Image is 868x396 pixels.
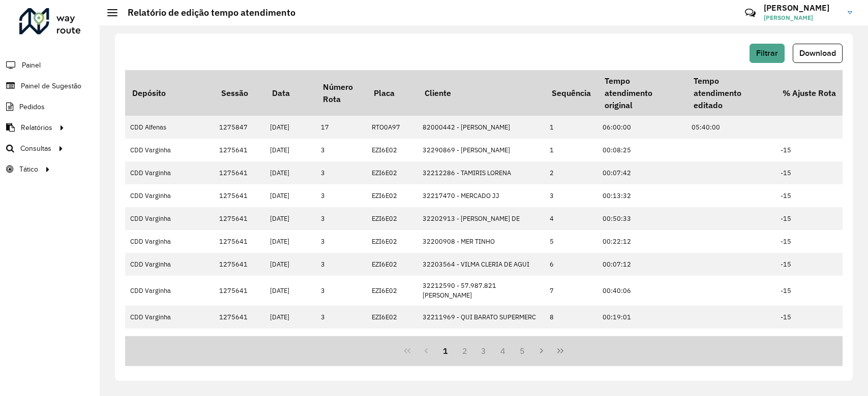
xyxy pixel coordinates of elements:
button: Download [793,44,843,63]
td: CDD Varginha [125,139,214,161]
td: 00:19:01 [597,306,686,328]
td: 1275641 [214,253,265,276]
td: 3 [316,139,367,161]
td: 1275641 [214,184,265,207]
th: Tempo atendimento original [597,70,686,116]
td: [DATE] [265,306,316,328]
td: -15 [775,184,864,207]
button: 5 [513,341,532,360]
td: 32211969 - QUI BARATO SUPERMERC [417,306,545,328]
td: 00:08:25 [597,139,686,161]
td: 00:40:06 [597,276,686,305]
td: 1275641 [214,230,265,253]
td: EZI6E02 [367,161,417,184]
span: Consultas [20,143,51,154]
td: 32217470 - MERCADO JJ [417,184,545,207]
td: CDD Alfenas [125,116,214,139]
td: 00:19:00 [597,328,686,351]
td: 1275641 [214,328,265,351]
th: Tempo atendimento editado [686,70,775,116]
span: Painel de Sugestão [21,81,81,91]
td: RTO0A97 [367,116,417,139]
td: -15 [775,161,864,184]
td: 6 [545,253,597,276]
td: 3 [545,184,597,207]
td: [DATE] [265,230,316,253]
td: 1275641 [214,306,265,328]
button: 1 [436,341,455,360]
button: Last Page [551,341,570,360]
td: -15 [775,230,864,253]
td: [DATE] [265,207,316,230]
td: CDD Varginha [125,161,214,184]
td: [DATE] [265,184,316,207]
td: 00:07:42 [597,161,686,184]
td: 3 [316,276,367,305]
button: 4 [493,341,513,360]
td: CDD Varginha [125,230,214,253]
td: EZI6E02 [367,276,417,305]
th: Data [265,70,316,116]
td: EZI6E02 [367,328,417,351]
td: 3 [316,161,367,184]
th: Cliente [417,70,545,116]
td: 1275641 [214,207,265,230]
td: -15 [775,139,864,161]
td: [DATE] [265,253,316,276]
td: EZI6E02 [367,306,417,328]
td: 00:13:32 [597,184,686,207]
td: -15 [775,207,864,230]
td: 32212286 - TAMIRIS LORENA [417,161,545,184]
td: 4 [545,207,597,230]
td: EZI6E02 [367,207,417,230]
td: 00:07:12 [597,253,686,276]
td: 3 [316,253,367,276]
td: 3 [316,328,367,351]
button: Filtrar [750,44,785,63]
td: CDD Varginha [125,306,214,328]
td: EZI6E02 [367,184,417,207]
td: 1275641 [214,139,265,161]
span: Pedidos [19,102,45,112]
td: 1 [545,116,597,139]
td: 17 [316,116,367,139]
td: 32210196 - BAR DO CEBOLINHA [417,328,545,351]
td: [DATE] [265,328,316,351]
span: Download [799,49,836,57]
td: CDD Varginha [125,276,214,305]
th: Depósito [125,70,214,116]
td: 2 [545,161,597,184]
td: [DATE] [265,116,316,139]
td: CDD Varginha [125,328,214,351]
td: 5 [545,230,597,253]
span: [PERSON_NAME] [764,13,840,22]
th: Sessão [214,70,265,116]
td: -15 [775,306,864,328]
td: CDD Varginha [125,207,214,230]
td: 3 [316,306,367,328]
td: -15 [775,253,864,276]
span: Filtrar [756,49,778,57]
td: 8 [545,306,597,328]
th: Placa [367,70,417,116]
td: CDD Varginha [125,253,214,276]
td: 1 [545,139,597,161]
td: 9 [545,328,597,351]
td: 32290869 - [PERSON_NAME] [417,139,545,161]
td: [DATE] [265,276,316,305]
h3: [PERSON_NAME] [764,3,840,13]
td: -15 [775,276,864,305]
span: Painel [22,60,41,71]
td: 82000442 - [PERSON_NAME] [417,116,545,139]
td: 32200908 - MER TINHO [417,230,545,253]
span: Relatórios [21,122,52,133]
td: 3 [316,230,367,253]
td: 06:00:00 [597,116,686,139]
th: % Ajuste Rota [775,70,864,116]
td: 7 [545,276,597,305]
button: 3 [474,341,494,360]
button: Next Page [532,341,551,360]
a: Contato Rápido [739,2,761,24]
td: -15 [775,328,864,351]
td: 00:22:12 [597,230,686,253]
